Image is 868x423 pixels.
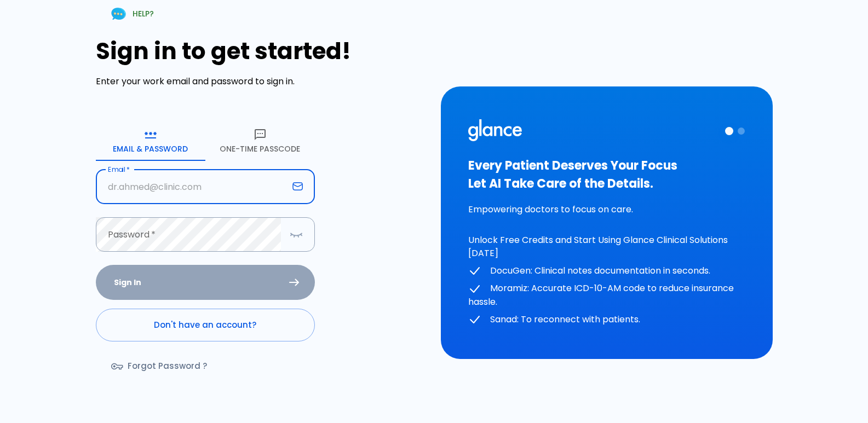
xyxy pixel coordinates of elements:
[468,234,745,260] p: Unlock Free Credits and Start Using Glance Clinical Solutions [DATE]
[468,264,745,278] p: DocuGen: Clinical notes documentation in seconds.
[96,75,428,88] p: Enter your work email and password to sign in.
[96,350,225,382] a: Forgot Password ?
[468,282,745,309] p: Moramiz: Accurate ICD-10-AM code to reduce insurance hassle.
[96,170,288,204] input: dr.ahmed@clinic.com
[468,203,745,216] p: Empowering doctors to focus on care.
[96,38,428,65] h1: Sign in to get started!
[468,157,745,193] h3: Every Patient Deserves Your Focus Let AI Take Care of the Details.
[96,309,315,341] a: Don't have an account?
[109,4,128,24] img: Chat Support
[108,165,130,174] label: Email
[205,121,315,161] button: One-Time Passcode
[96,121,205,161] button: Email & Password
[468,313,745,327] p: Sanad: To reconnect with patients.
